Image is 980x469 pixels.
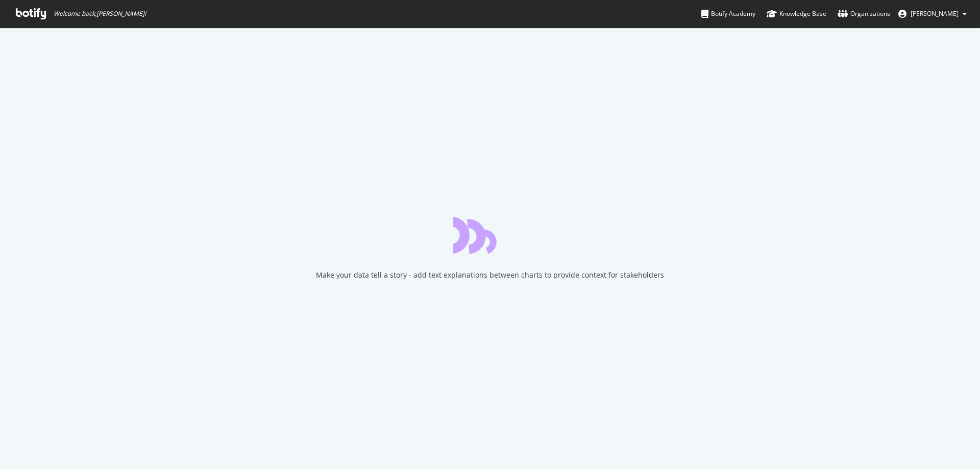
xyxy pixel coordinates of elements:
[701,9,755,19] div: Botify Academy
[54,10,146,18] span: Welcome back, [PERSON_NAME] !
[911,9,959,18] span: Axel Roth
[316,270,664,280] div: Make your data tell a story - add text explanations between charts to provide context for stakeho...
[838,9,890,19] div: Organizations
[767,9,826,19] div: Knowledge Base
[890,6,975,22] button: [PERSON_NAME]
[453,217,527,254] div: animation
